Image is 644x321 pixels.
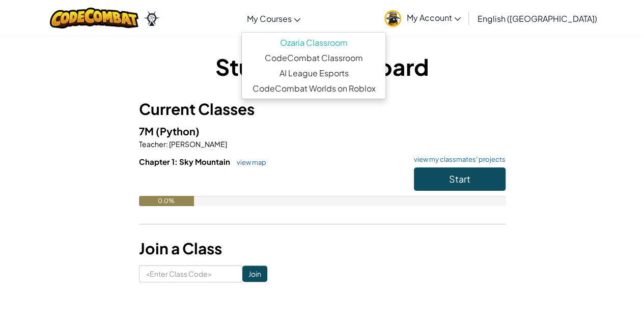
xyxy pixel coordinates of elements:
a: CodeCombat Classroom [242,50,385,66]
span: (Python) [156,125,200,137]
span: Teacher [139,139,166,149]
input: <Enter Class Code> [139,265,242,282]
span: Chapter 1: Sky Mountain [139,157,232,166]
a: view map [232,158,266,166]
img: Ozaria [144,11,160,26]
span: 7M [139,125,156,137]
a: view my classmates' projects [409,156,506,163]
a: Ozaria Classroom [242,35,385,50]
button: Start [414,167,506,191]
a: CodeCombat Worlds on Roblox [242,81,385,96]
span: Start [449,173,470,185]
a: English ([GEOGRAPHIC_DATA]) [472,5,602,32]
img: CodeCombat logo [50,8,139,28]
div: 0.0% [139,196,194,206]
h3: Join a Class [139,237,506,260]
span: : [166,139,168,149]
input: Join [242,266,267,282]
h3: Current Classes [139,98,506,121]
span: My Account [406,12,461,23]
a: AI League Esports [242,66,385,81]
span: [PERSON_NAME] [168,139,227,149]
a: My Account [379,2,466,34]
span: English ([GEOGRAPHIC_DATA]) [477,13,597,24]
img: avatar [384,10,401,27]
a: My Courses [241,5,305,32]
h1: Student Dashboard [139,51,506,82]
span: My Courses [246,13,291,24]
